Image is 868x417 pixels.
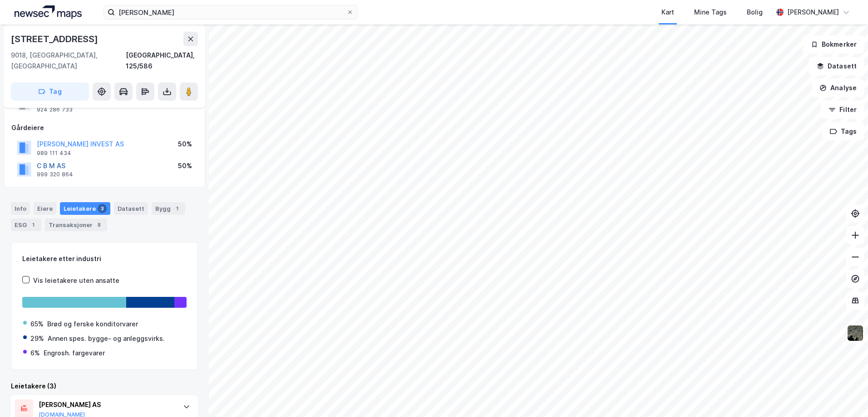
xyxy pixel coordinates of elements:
div: [GEOGRAPHIC_DATA], 125/586 [126,50,198,72]
div: 50% [178,160,192,171]
div: Info [11,202,30,215]
div: Leietakere (3) [11,381,198,392]
div: 50% [178,139,192,150]
div: Vis leietakere uten ansatte [33,275,119,286]
button: Datasett [809,57,864,75]
div: [PERSON_NAME] AS [39,399,174,410]
div: [STREET_ADDRESS] [11,32,100,46]
div: Leietakere etter industri [22,253,187,264]
input: Søk på adresse, matrikkel, gårdeiere, leietakere eller personer [115,5,346,19]
div: Brød og ferske konditorvarer [47,319,138,330]
button: Filter [821,101,864,119]
button: Analyse [812,79,864,97]
div: 999 320 864 [37,171,73,178]
div: Datasett [114,202,148,215]
div: 6% [30,348,40,359]
div: 924 286 733 [37,106,73,113]
div: Bolig [747,7,763,18]
div: 8 [94,220,104,229]
div: Gårdeiere [11,122,197,133]
div: Engrosh. fargevarer [44,348,105,359]
div: Transaksjoner [45,218,107,231]
div: Kontrollprogram for chat [823,373,868,417]
div: ESG [11,218,41,231]
div: Annen spes. bygge- og anleggsvirks. [48,333,165,344]
div: 3 [98,204,107,213]
button: Bokmerker [803,35,864,53]
div: Mine Tags [694,7,727,18]
div: 65% [30,319,44,330]
div: Kart [661,7,674,18]
img: logo.a4113a55bc3d86da70a041830d287a7e.svg [15,5,82,19]
div: Bygg [152,202,185,215]
div: 1 [29,220,38,229]
iframe: Chat Widget [823,373,868,417]
button: Tags [822,122,864,141]
div: Leietakere [60,202,110,215]
div: 1 [173,204,182,213]
button: Tag [11,82,89,101]
div: [PERSON_NAME] [787,7,839,18]
div: 29% [30,333,44,344]
div: 989 111 434 [37,150,71,157]
img: 9k= [847,325,864,342]
div: Eiere [34,202,56,215]
div: 9018, [GEOGRAPHIC_DATA], [GEOGRAPHIC_DATA] [11,50,126,72]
